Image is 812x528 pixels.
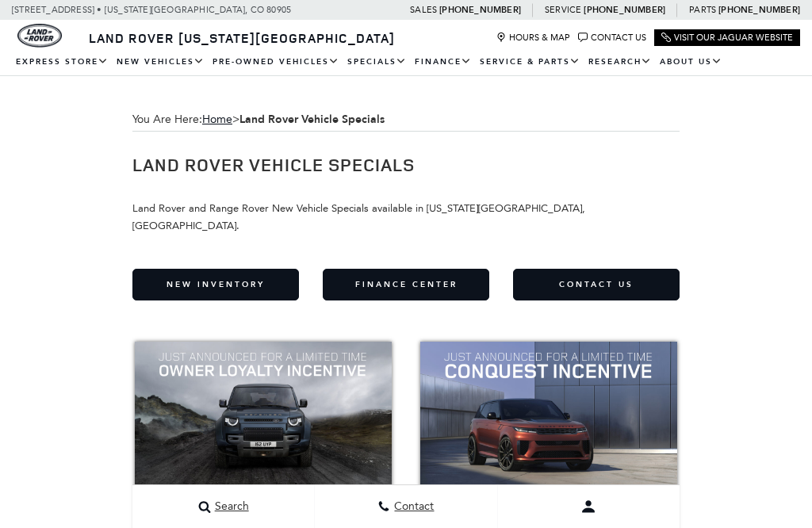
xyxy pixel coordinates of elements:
[496,33,570,43] a: Hours & Map
[390,500,434,514] span: Contact
[578,33,646,43] a: Contact Us
[132,108,680,132] div: Breadcrumbs
[239,112,385,127] strong: Land Rover Vehicle Specials
[17,24,62,48] a: land-rover
[420,342,677,486] img: Conquest Incentive Up To $3,000
[513,269,680,300] a: Contact Us
[12,48,800,76] nav: Main Navigation
[132,155,680,174] h1: Land Rover Vehicle Specials
[439,4,521,16] a: [PHONE_NUMBER]
[211,500,249,514] span: Search
[113,48,209,76] a: New Vehicles
[132,269,299,300] a: New Inventory
[718,4,800,16] a: [PHONE_NUMBER]
[12,5,291,15] a: [STREET_ADDRESS] • [US_STATE][GEOGRAPHIC_DATA], CO 80905
[661,33,793,43] a: Visit Our Jaguar Website
[343,48,411,76] a: Specials
[132,182,680,235] p: Land Rover and Range Rover New Vehicle Specials available in [US_STATE][GEOGRAPHIC_DATA], [GEOGRA...
[17,24,62,48] img: Land Rover
[202,113,232,126] a: Home
[132,108,680,132] span: You Are Here:
[584,48,656,76] a: Research
[135,342,392,486] img: Owner Loyalty Up To $4,000
[656,48,726,76] a: About Us
[89,29,395,47] span: Land Rover [US_STATE][GEOGRAPHIC_DATA]
[202,113,385,126] span: >
[476,48,584,76] a: Service & Parts
[323,269,489,300] a: Finance Center
[584,4,665,16] a: [PHONE_NUMBER]
[498,487,680,526] button: user-profile-menu
[411,48,476,76] a: Finance
[209,48,343,76] a: Pre-Owned Vehicles
[12,48,113,76] a: EXPRESS STORE
[79,29,404,47] a: Land Rover [US_STATE][GEOGRAPHIC_DATA]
